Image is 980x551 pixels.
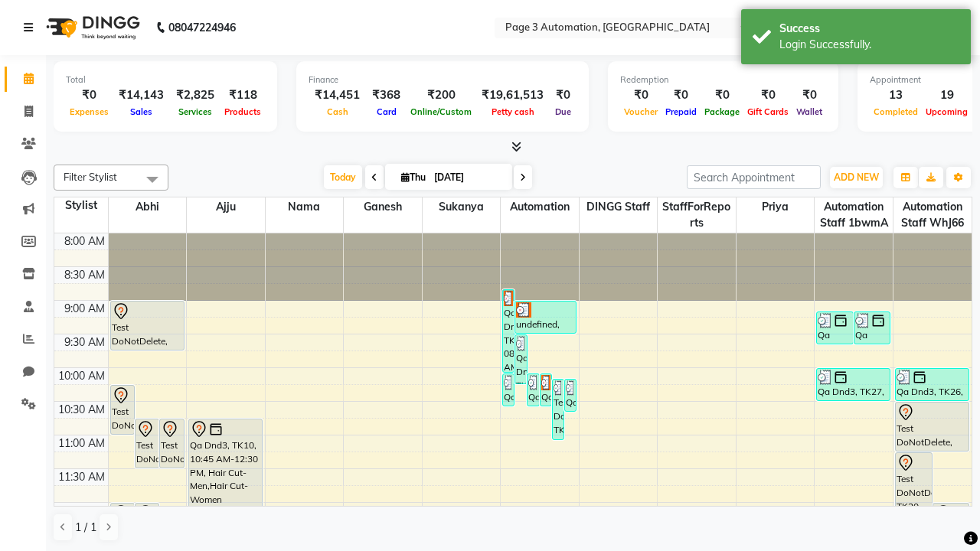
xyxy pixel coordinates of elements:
[475,86,550,104] div: ₹19,61,513
[687,165,821,189] input: Search Appointment
[168,6,236,49] b: 08047224946
[54,197,108,214] div: Stylist
[701,86,743,104] div: ₹0
[551,106,575,117] span: Due
[658,197,736,233] span: StaffForReports
[661,86,701,104] div: ₹0
[792,86,826,104] div: ₹0
[111,386,134,434] div: Test DoNotDelete, TK11, 10:15 AM-11:00 AM, Hair Cut-Men
[61,334,108,350] div: 9:30 AM
[126,106,156,117] span: Sales
[792,106,826,117] span: Wallet
[779,37,959,53] div: Login Successfully.
[661,106,701,117] span: Prepaid
[397,171,430,183] span: Thu
[779,21,959,37] div: Success
[55,368,108,384] div: 10:00 AM
[344,197,422,217] span: Ganesh
[423,197,501,217] span: Sukanya
[324,165,362,189] span: Today
[309,86,366,104] div: ₹14,451
[323,106,352,117] span: Cash
[109,197,187,217] span: Abhi
[61,233,108,249] div: 8:00 AM
[61,301,108,317] div: 9:00 AM
[893,197,972,233] span: Automation Staff WhJ66
[620,73,826,86] div: Redemption
[896,453,932,518] div: Test DoNotDelete, TK20, 11:15 AM-12:15 PM, Hair Cut-Women
[56,503,108,519] div: 12:00 PM
[373,106,400,117] span: Card
[922,106,972,117] span: Upcoming
[66,106,113,117] span: Expenses
[55,435,108,452] div: 11:00 AM
[515,302,576,333] div: undefined, TK21, 09:00 AM-09:30 AM, Hair cut Below 12 years (Boy)
[160,419,183,468] div: Test DoNotDelete, TK16, 10:45 AM-11:30 AM, Hair Cut-Men
[189,419,262,535] div: Qa Dnd3, TK10, 10:45 AM-12:30 PM, Hair Cut-Men,Hair Cut-Women
[136,419,158,468] div: Test DoNotDelete, TK04, 10:45 AM-11:30 AM, Hair Cut-Men
[501,197,579,217] span: Automation
[309,73,577,86] div: Finance
[620,86,661,104] div: ₹0
[701,106,743,117] span: Package
[55,469,108,485] div: 11:30 AM
[515,335,526,383] div: Qa Dnd3, TK25, 09:30 AM-10:15 AM, Hair Cut-Men
[541,374,551,406] div: Qa Dnd3, TK28, 10:05 AM-10:35 AM, Hair cut Below 12 years (Boy)
[565,380,576,411] div: Qa Dnd3, TK31, 10:10 AM-10:40 AM, Hair cut Below 12 years (Boy)
[430,166,506,189] input: 2025-10-02
[817,312,853,344] div: Qa Dnd3, TK23, 09:10 AM-09:40 AM, Hair cut Below 12 years (Boy)
[220,106,265,117] span: Products
[834,171,879,183] span: ADD NEW
[61,267,108,283] div: 8:30 AM
[407,86,475,104] div: ₹200
[922,86,972,104] div: 19
[815,197,893,233] span: Automation Staff 1bwmA
[553,380,563,439] div: Test DoNotDelete, TK33, 10:10 AM-11:05 AM, Special Hair Wash- Men
[870,86,922,104] div: 13
[580,197,658,217] span: DINGG Staff
[620,106,661,117] span: Voucher
[503,290,514,372] div: Qa Dnd3, TK22, 08:50 AM-10:05 AM, Hair Cut By Expert-Men,Hair Cut-Men
[75,520,96,536] span: 1 / 1
[896,403,969,451] div: Test DoNotDelete, TK20, 10:30 AM-11:15 AM, Hair Cut-Men
[817,369,890,400] div: Qa Dnd3, TK27, 10:00 AM-10:30 AM, Hair cut Below 12 years (Boy)
[407,106,475,117] span: Online/Custom
[66,86,113,104] div: ₹0
[64,171,117,183] span: Filter Stylist
[111,302,184,350] div: Test DoNotDelete, TK14, 09:00 AM-09:45 AM, Hair Cut-Men
[743,106,792,117] span: Gift Cards
[366,86,407,104] div: ₹368
[870,106,922,117] span: Completed
[854,312,890,344] div: Qa Dnd3, TK24, 09:10 AM-09:40 AM, Hair Cut By Expert-Men
[488,106,538,117] span: Petty cash
[743,86,792,104] div: ₹0
[170,86,220,104] div: ₹2,825
[266,197,344,217] span: Nama
[175,106,216,117] span: Services
[55,402,108,418] div: 10:30 AM
[550,86,577,104] div: ₹0
[220,86,265,104] div: ₹118
[66,73,265,86] div: Total
[39,6,144,49] img: logo
[187,197,265,217] span: Ajju
[830,167,883,188] button: ADD NEW
[896,369,969,400] div: Qa Dnd3, TK26, 10:00 AM-10:30 AM, Hair cut Below 12 years (Boy)
[113,86,170,104] div: ₹14,143
[737,197,815,217] span: Priya
[528,374,538,406] div: Qa Dnd3, TK30, 10:05 AM-10:35 AM, Hair cut Below 12 years (Boy)
[503,374,514,406] div: Qa Dnd3, TK29, 10:05 AM-10:35 AM, Hair cut Below 12 years (Boy)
